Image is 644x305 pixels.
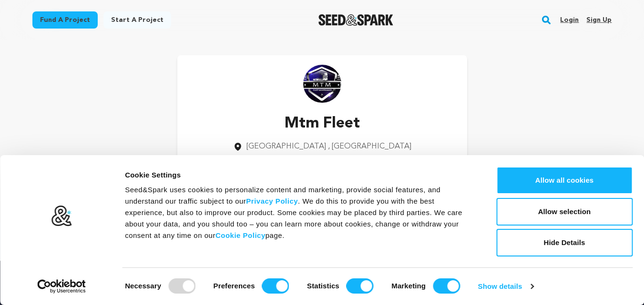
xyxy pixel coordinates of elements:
[246,143,326,150] span: [GEOGRAPHIC_DATA]
[32,11,98,29] a: Fund a project
[496,198,633,226] button: Allow selection
[307,282,339,290] strong: Statistics
[586,12,612,28] a: Sign up
[391,282,426,290] strong: Marketing
[318,14,393,26] img: Seed&Spark Logo Dark Mode
[125,169,475,181] div: Cookie Settings
[303,65,341,103] img: https://seedandspark-static.s3.us-east-2.amazonaws.com/images/User/001/876/024/medium/logo.png image
[125,184,475,241] div: Seed&Spark uses cookies to personalize content and marketing, provide social features, and unders...
[214,282,255,290] strong: Preferences
[478,279,533,294] a: Show details
[215,231,266,239] a: Cookie Policy
[125,282,161,290] strong: Necessary
[328,143,411,150] span: , [GEOGRAPHIC_DATA]
[318,14,393,26] a: Seed&Spark Homepage
[20,279,103,294] a: Usercentrics Cookiebot - opens in a new window
[51,205,72,227] img: logo
[233,112,411,135] p: Mtm Fleet
[496,167,633,194] button: Allow all cookies
[103,11,171,29] a: Start a project
[496,229,633,256] button: Hide Details
[124,275,125,275] legend: Consent Selection
[560,12,579,28] a: Login
[246,197,298,205] a: Privacy Policy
